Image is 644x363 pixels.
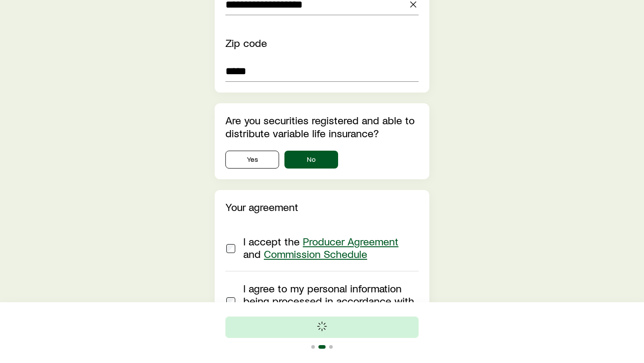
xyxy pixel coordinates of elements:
label: Are you securities registered and able to distribute variable life insurance? [225,114,415,139]
button: Yes [225,151,279,169]
a: Commission Schedule [264,247,367,260]
span: I agree to my personal information being processed in accordance with the Modern Life [243,282,414,320]
a: Producer Agreement [303,235,398,248]
div: isSecuritiesRegistered [225,151,419,169]
label: Your agreement [225,200,298,213]
input: I agree to my personal information being processed in accordance with the Modern Life Privacy Policy [226,297,235,306]
span: I accept the and [243,235,398,260]
input: I accept the Producer Agreement and Commission Schedule [226,244,235,253]
button: No [284,151,338,169]
label: Zip code [225,36,267,49]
